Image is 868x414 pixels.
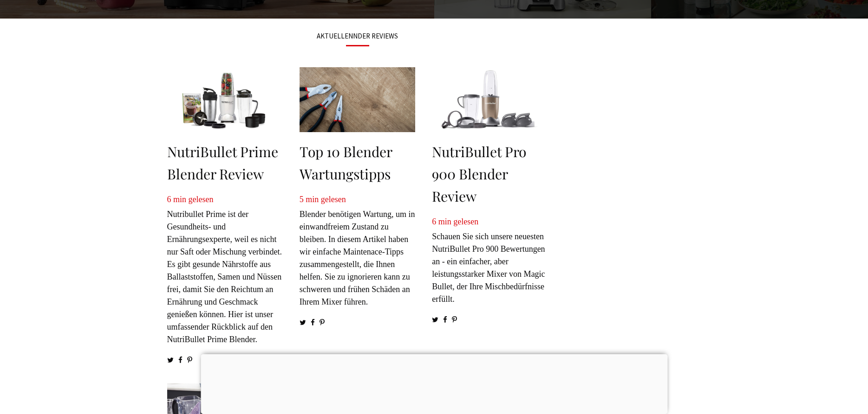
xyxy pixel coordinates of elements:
span: min gelesen [173,195,213,204]
a: NutriBullet Pro 900 Blender Review [432,142,526,205]
iframe: Advertisement [201,354,667,412]
a: Die besten Oster-Mischlinge auf dem Markt: Blenders für Low Budget [434,7,651,17]
p: Nutribullet Prime ist der Gesundheits- und Ernährungsexperte, weil es nicht nur Saft oder Mischun... [167,193,283,346]
img: NutriBullet Pro 900 Blender Review [432,67,548,132]
h3: AKTUELLENNDER REVIEWS [167,32,548,39]
span: 5 [300,195,304,204]
span: min gelesen [306,195,346,204]
p: Blender benötigen Wartung, um in einwandfreiem Zustand zu bleiben. In diesem Artikel haben wir ei... [300,193,415,308]
span: 6 [432,217,436,226]
span: min gelesen [438,217,478,226]
iframe: Advertisement [574,32,699,311]
a: Die besten Countertop Blenders unter 100 US-Dollar 2022 [651,7,868,17]
img: NutriBullet Prime Blender Review [167,67,283,132]
a: Top 10 Blender Wartungstipps [300,142,392,183]
a: NutriBullet Prime Blender Review [167,142,278,183]
p: Schauen Sie sich unsere neuesten NutriBullet Pro 900 Bewertungen an - ein einfacher, aber leistun... [432,216,548,306]
img: Top 10 Blender Wartungstipps [300,67,415,132]
span: 6 [167,195,171,204]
